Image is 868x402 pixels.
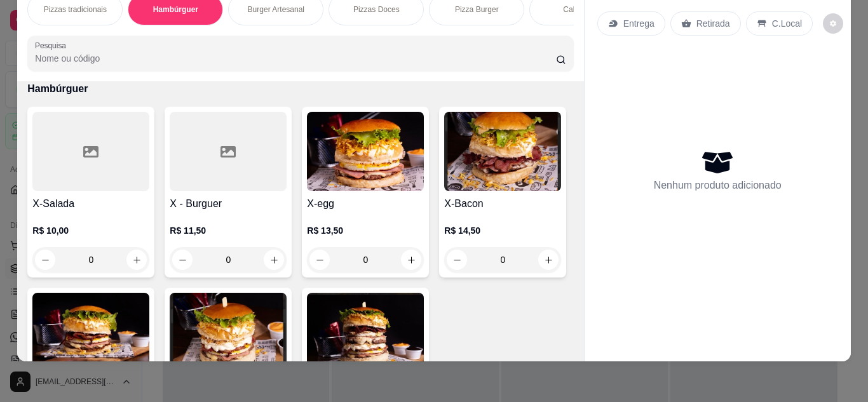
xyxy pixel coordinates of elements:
h4: X-Salada [32,196,149,211]
p: R$ 13,50 [307,224,424,237]
p: Pizza Burger [455,4,499,15]
p: Pizzas Doces [353,4,400,15]
p: Calzone [563,4,591,15]
img: product-image [307,293,424,372]
p: Burger Artesanal [248,4,304,15]
p: Retirada [696,17,730,30]
p: R$ 10,00 [32,224,149,237]
p: Hambúrguer [153,4,198,15]
p: Hambúrguer [27,81,573,97]
label: Pesquisa [35,40,71,51]
img: product-image [170,293,287,372]
img: product-image [307,112,424,191]
p: Entrega [623,17,654,30]
button: increase-product-quantity [126,250,147,270]
button: decrease-product-quantity [823,13,843,34]
h4: X-Bacon [444,196,561,211]
p: Nenhum produto adicionado [654,178,782,193]
p: R$ 11,50 [170,224,287,237]
button: decrease-product-quantity [35,250,55,270]
h4: X - Burguer [170,196,287,211]
p: R$ 14,50 [444,224,561,237]
p: C.Local [772,17,802,30]
input: Pesquisa [35,52,556,65]
img: product-image [444,112,561,191]
p: Pizzas tradicionais [44,4,107,15]
h4: X-egg [307,196,424,211]
img: product-image [32,293,149,372]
